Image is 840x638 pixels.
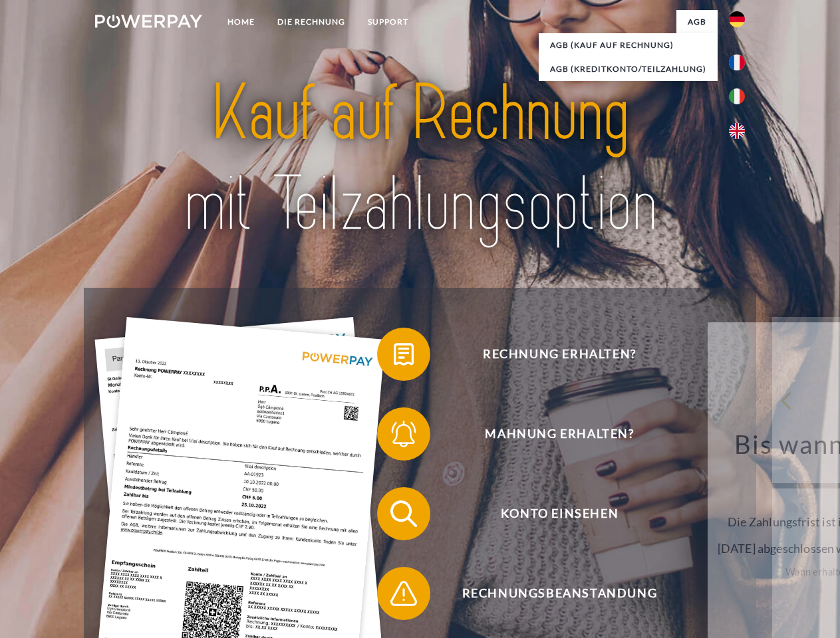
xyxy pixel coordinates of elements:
img: qb_search.svg [387,497,420,530]
img: qb_bell.svg [387,417,420,451]
a: DIE RECHNUNG [266,10,356,34]
span: Konto einsehen [396,487,722,540]
a: agb [676,10,718,34]
span: Rechnung erhalten? [396,328,722,381]
button: Rechnungsbeanstandung [377,567,723,620]
a: AGB (Kauf auf Rechnung) [539,33,718,57]
button: Konto einsehen [377,487,723,540]
button: Mahnung erhalten? [377,407,723,461]
a: AGB (Kreditkonto/Teilzahlung) [539,57,718,81]
a: SUPPORT [356,10,420,34]
span: Mahnung erhalten? [396,407,722,461]
img: it [729,88,745,104]
img: title-powerpay_de.svg [127,64,713,255]
a: Home [216,10,266,34]
img: logo-powerpay-white.svg [95,15,202,28]
span: Rechnungsbeanstandung [396,567,722,620]
img: qb_bill.svg [387,338,420,371]
img: de [729,11,745,27]
img: fr [729,54,745,70]
button: Rechnung erhalten? [377,328,723,381]
img: qb_warning.svg [387,577,420,610]
img: en [729,123,745,139]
